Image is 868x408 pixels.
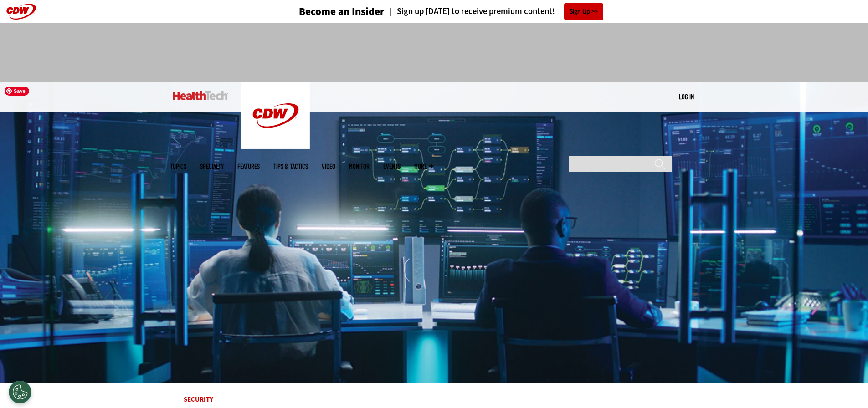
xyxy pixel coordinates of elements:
a: Events [383,163,401,170]
span: Save [5,87,29,96]
div: User menu [679,92,694,102]
a: Log in [679,92,694,101]
a: Security [184,395,213,404]
div: Cookies Settings [9,381,31,403]
span: Topics [170,163,186,170]
img: Home [241,82,310,149]
button: Open Preferences [9,381,31,403]
span: More [414,163,433,170]
h3: Become an Insider [299,6,385,17]
a: Sign up [DATE] to receive premium content! [385,7,555,16]
iframe: advertisement [268,32,600,73]
a: Features [237,163,260,170]
a: Video [322,163,335,170]
a: MonITor [349,163,370,170]
a: Tips & Tactics [273,163,308,170]
a: Become an Insider [265,6,385,17]
img: Home [173,91,228,100]
span: Specialty [200,163,224,170]
a: Sign Up [564,3,603,20]
a: CDW [241,142,310,152]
